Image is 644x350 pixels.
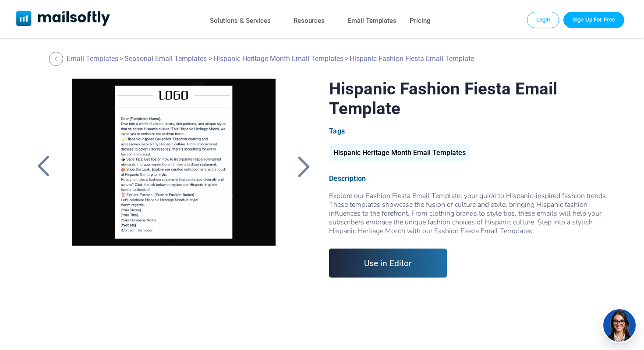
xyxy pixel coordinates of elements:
[329,191,612,235] div: Explore our Fashion Fiesta Email Template, your guide to Hispanic-inspired fashion trends. These ...
[329,152,470,156] a: Hispanic Heritage Month Email Templates
[329,174,612,183] div: Description
[410,14,431,27] a: Pricing
[213,54,343,63] a: Hispanic Heritage Month Email Templates
[329,249,447,278] a: Use in Editor
[49,52,65,66] a: Back
[293,155,315,178] a: Back
[348,14,396,27] a: Email Templates
[527,12,559,28] a: Login
[329,79,612,118] h1: Hispanic Fashion Fiesta Email Template
[210,14,271,27] a: Solutions & Services
[329,127,612,135] div: Tags
[329,144,470,161] div: Hispanic Heritage Month Email Templates
[67,54,118,63] a: Email Templates
[563,12,624,28] a: Trial
[294,14,325,27] a: Resources
[60,79,287,298] a: Hispanic Fashion Fiesta Email Template
[16,11,110,28] a: Mailsoftly
[32,155,54,178] a: Back
[124,54,207,63] a: Seasonal Email Templates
